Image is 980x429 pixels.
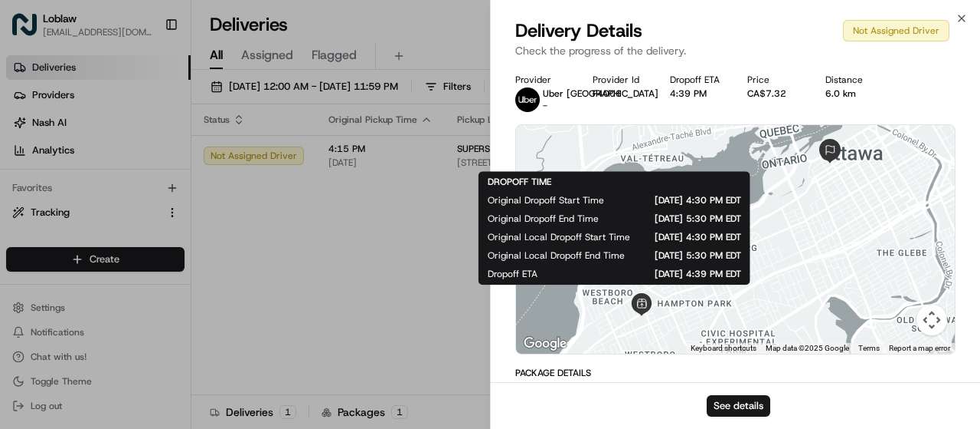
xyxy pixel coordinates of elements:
[15,265,40,289] img: Loblaw 12 agents
[32,147,60,174] img: 4920774857489_3d7f54699973ba98c624_72.jpg
[515,74,568,86] div: Provider
[140,279,183,292] span: 12:28 PM
[515,87,540,112] img: uber-new-logo.jpeg
[152,315,185,327] span: Pylon
[543,100,547,112] span: -
[766,344,849,352] span: Map data ©2025 Google
[488,231,630,243] span: Original Local Dropoff Start Time
[515,367,955,379] div: Package Details
[825,87,878,100] div: 6.0 km
[707,395,770,417] button: See details
[670,87,723,100] div: 4:39 PM
[69,162,211,174] div: We're available if you need us!
[655,231,741,243] span: [DATE] 4:30 PM EDT
[136,238,178,250] span: 12:43 PM
[858,344,880,352] a: Terms (opens in new tab)
[515,43,955,58] p: Check the progress of the delivery.
[488,268,537,280] span: Dropoff ETA
[916,305,947,335] button: Map camera controls
[520,334,570,354] a: Open this area in Google Maps (opens a new window)
[15,147,43,174] img: 1736555255976-a54dd68f-1ca7-489b-9aae-adbdc363a1c4
[260,151,279,170] button: Start new chat
[593,74,645,86] div: Provider Id
[562,268,741,280] span: [DATE] 4:39 PM EDT
[629,194,741,206] span: [DATE] 4:30 PM EDT
[691,343,756,354] button: Keyboard shortcuts
[889,344,950,352] a: Report a map error
[649,249,741,262] span: [DATE] 5:30 PM EDT
[520,334,570,354] img: Google
[69,147,251,162] div: Start new chat
[543,87,658,100] span: Uber [GEOGRAPHIC_DATA]
[15,61,279,86] p: Welcome 👋
[623,213,741,225] span: [DATE] 5:30 PM EDT
[47,238,124,250] span: [PERSON_NAME]
[747,87,800,100] div: CA$7.32
[747,74,800,86] div: Price
[132,279,137,292] span: •
[15,15,46,46] img: Nash
[825,74,878,86] div: Distance
[47,279,129,292] span: Loblaw 12 agents
[237,196,279,215] button: See all
[108,315,185,327] a: Powered byPylon
[670,74,723,86] div: Dropoff ETA
[15,200,103,212] div: Past conversations
[127,238,132,250] span: •
[488,249,625,262] span: Original Local Dropoff End Time
[515,18,642,43] span: Delivery Details
[15,223,40,248] img: Grace Nketiah
[593,87,622,100] button: F4006
[488,194,604,206] span: Original Dropoff Start Time
[488,213,599,225] span: Original Dropoff End Time
[40,99,253,115] input: Clear
[488,176,551,188] span: DROPOFF TIME
[31,239,43,251] img: 1736555255976-a54dd68f-1ca7-489b-9aae-adbdc363a1c4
